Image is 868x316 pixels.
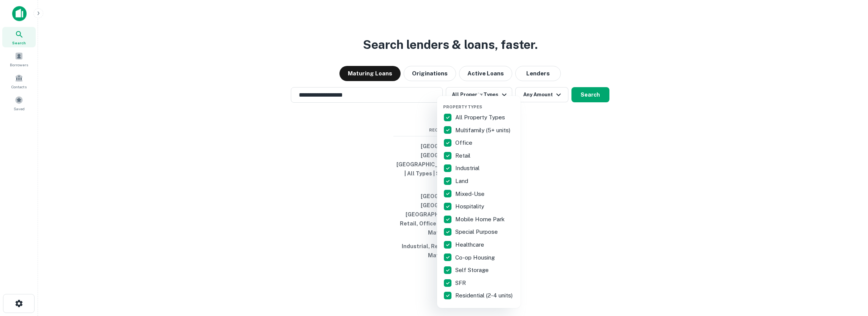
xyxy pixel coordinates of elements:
span: Property Types [443,105,482,109]
p: All Property Types [455,113,507,122]
p: Co-op Housing [455,253,496,262]
p: Special Purpose [455,227,499,236]
p: Retail [455,151,472,160]
p: Mobile Home Park [455,215,506,224]
p: Land [455,177,470,186]
p: Industrial [455,164,481,173]
p: Residential (2-4 units) [455,291,514,300]
p: SFR [455,278,467,288]
p: Mixed-Use [455,189,486,199]
p: Healthcare [455,240,486,249]
p: Office [455,138,474,147]
p: Hospitality [455,202,486,211]
p: Self Storage [455,266,490,275]
iframe: Chat Widget [830,255,868,292]
p: Multifamily (5+ units) [455,126,512,135]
